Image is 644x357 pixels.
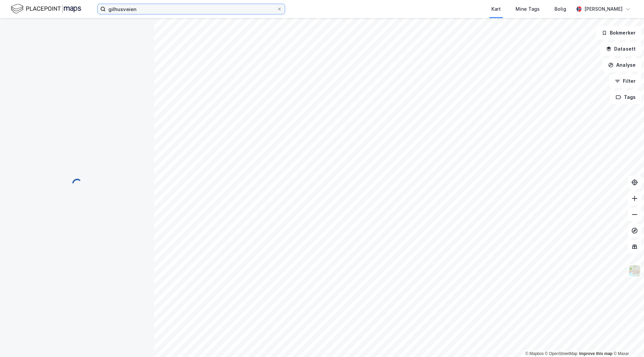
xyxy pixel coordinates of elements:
[596,26,641,40] button: Bokmerker
[610,325,644,357] iframe: Chat Widget
[106,4,277,14] input: Søk på adresse, matrikkel, gårdeiere, leietakere eller personer
[600,42,641,56] button: Datasett
[610,91,641,104] button: Tags
[584,5,623,13] div: [PERSON_NAME]
[545,351,578,356] a: OpenStreetMap
[609,74,641,88] button: Filter
[554,5,566,13] div: Bolig
[11,3,81,15] img: logo.f888ab2527a4732fd821a326f86c7f29.svg
[516,5,540,13] div: Mine Tags
[491,5,501,13] div: Kart
[628,264,641,277] img: Z
[602,58,641,72] button: Analyse
[72,178,83,189] img: spinner.a6d8c91a73a9ac5275cf975e30b51cfb.svg
[579,351,612,356] a: Improve this map
[525,351,544,356] a: Mapbox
